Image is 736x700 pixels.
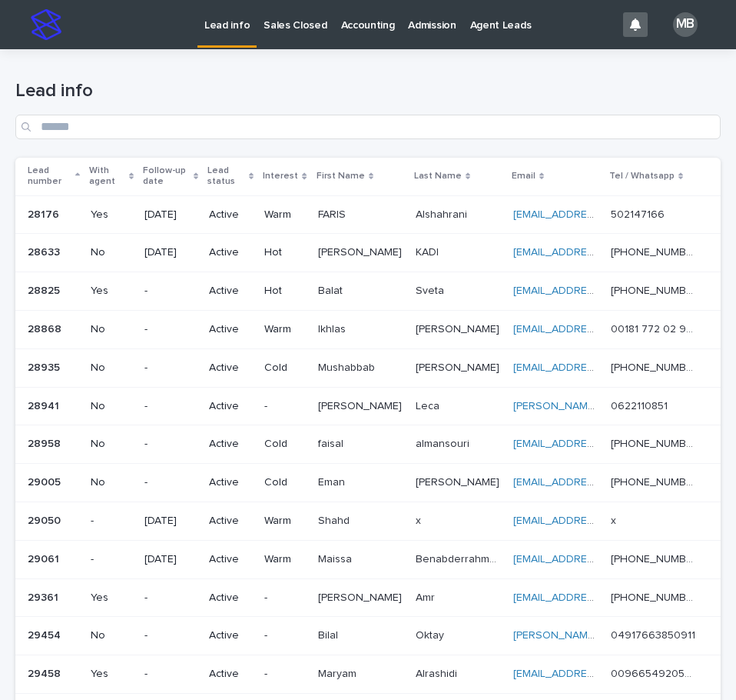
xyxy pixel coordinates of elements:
[264,668,305,681] p: -
[264,285,305,298] p: Hot
[91,629,132,642] p: No
[318,665,360,681] p: Maryam
[611,282,699,298] p: [PHONE_NUMBER]
[144,400,197,413] p: -
[673,12,698,37] div: MB
[207,162,245,191] p: Lead status
[15,115,721,139] input: Search
[28,588,61,605] p: 29361
[144,438,197,451] p: -
[144,323,197,336] p: -
[513,668,687,679] a: [EMAIL_ADDRESS][DOMAIN_NAME]
[28,473,64,489] p: 29005
[611,550,699,566] p: [PHONE_NUMBER]
[91,362,132,375] p: No
[91,553,132,566] p: -
[512,168,535,185] p: Email
[91,246,132,259] p: No
[264,246,305,259] p: Hot
[144,553,197,566] p: [DATE]
[15,387,721,425] tr: 2894128941 No-Active-[PERSON_NAME][PERSON_NAME] LecaLeca [PERSON_NAME][EMAIL_ADDRESS][DOMAIN_NAME...
[15,502,721,540] tr: 2905029050 -[DATE]ActiveWarmShahdShahd xx [EMAIL_ADDRESS][DOMAIN_NAME] xx
[318,358,378,375] p: Mushabbab
[611,205,668,222] p: 502147166
[416,473,502,489] p: [PERSON_NAME]
[317,168,365,185] p: First Name
[15,425,721,464] tr: 2895828958 No-ActiveColdfaisalfaisal almansourialmansouri [EMAIL_ADDRESS][DOMAIN_NAME] [PHONE_NUM...
[144,285,197,298] p: -
[318,435,346,451] p: faisal
[209,246,252,259] p: Active
[209,400,252,413] p: Active
[144,246,197,259] p: [DATE]
[209,592,252,605] p: Active
[609,168,675,185] p: Tel / Whatsapp
[144,476,197,489] p: -
[209,438,252,451] p: Active
[144,592,197,605] p: -
[144,208,197,222] p: [DATE]
[416,282,447,298] p: Sveta
[318,243,405,259] p: [PERSON_NAME]
[28,205,62,222] p: 28176
[209,476,252,489] p: Active
[318,550,355,566] p: Maissa
[91,476,132,489] p: No
[318,320,349,336] p: Ikhlas
[416,512,424,528] p: x
[91,592,132,605] p: Yes
[209,362,252,375] p: Active
[28,626,64,642] p: 29454
[91,668,132,681] p: Yes
[91,285,132,298] p: Yes
[15,464,721,502] tr: 2900529005 No-ActiveColdEmanEman [PERSON_NAME][PERSON_NAME] [EMAIL_ADDRESS][PERSON_NAME][DOMAIN_N...
[318,205,349,222] p: FARIS
[209,323,252,336] p: Active
[264,515,305,528] p: Warm
[416,626,447,642] p: Oktay
[611,665,699,681] p: 00966549205849
[15,655,721,694] tr: 2945829458 Yes-Active-MaryamMaryam AlrashidiAlrashidi [EMAIL_ADDRESS][DOMAIN_NAME] 00966549205849...
[15,234,721,272] tr: 2863328633 No[DATE]ActiveHot[PERSON_NAME][PERSON_NAME] KADIKADI [EMAIL_ADDRESS][DOMAIN_NAME] [PHO...
[611,358,699,375] p: [PHONE_NUMBER]
[611,397,671,413] p: 0622110851
[15,348,721,387] tr: 2893528935 No-ActiveColdMushabbabMushabbab [PERSON_NAME][PERSON_NAME] [EMAIL_ADDRESS][DOMAIN_NAME...
[28,665,64,681] p: 29458
[513,209,687,220] a: [EMAIL_ADDRESS][DOMAIN_NAME]
[264,208,305,222] p: Warm
[264,400,305,413] p: -
[264,476,305,489] p: Cold
[28,435,64,451] p: 28958
[264,553,305,566] p: Warm
[318,512,353,528] p: Shahd
[144,629,197,642] p: -
[416,397,443,413] p: Leca
[416,320,502,336] p: [PERSON_NAME]
[416,243,442,259] p: KADI
[513,592,687,603] a: [EMAIL_ADDRESS][DOMAIN_NAME]
[15,578,721,617] tr: 2936129361 Yes-Active-[PERSON_NAME][PERSON_NAME] AmrAmr [EMAIL_ADDRESS][DOMAIN_NAME] [PHONE_NUMBE...
[31,9,61,40] img: stacker-logo-s-only.png
[89,162,124,191] p: With agent
[611,512,619,528] p: x
[91,208,132,222] p: Yes
[414,168,462,185] p: Last Name
[144,515,197,528] p: [DATE]
[318,473,348,489] p: Eman
[28,162,71,191] p: Lead number
[264,438,305,451] p: Cold
[28,243,63,259] p: 28633
[28,320,65,336] p: 28868
[611,243,699,259] p: [PHONE_NUMBER]
[416,358,502,375] p: [PERSON_NAME]
[263,168,298,185] p: Interest
[209,285,252,298] p: Active
[91,438,132,451] p: No
[513,285,687,296] a: [EMAIL_ADDRESS][DOMAIN_NAME]
[318,282,346,298] p: Balat
[28,397,62,413] p: 28941
[264,323,305,336] p: Warm
[264,362,305,375] p: Cold
[611,473,699,489] p: [PHONE_NUMBER]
